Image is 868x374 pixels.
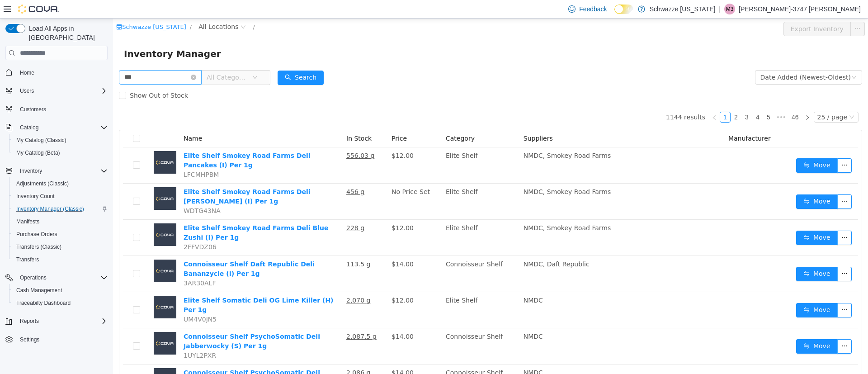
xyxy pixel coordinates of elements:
button: Catalog [16,122,42,133]
span: Transfers (Classic) [16,243,61,251]
span: 2FFVDZ06 [71,225,104,232]
span: $12.00 [278,206,301,213]
span: Traceabilty Dashboard [13,298,108,308]
p: | [719,4,721,14]
p: [PERSON_NAME]-3747 [PERSON_NAME] [739,4,861,14]
a: Transfers [13,254,42,265]
span: Catalog [16,122,108,133]
td: Elite Shelf [329,129,407,165]
span: UM4V0JN5 [71,297,104,304]
span: My Catalog (Beta) [13,147,108,158]
span: Price [278,116,294,123]
span: LFCMHPBM [71,152,106,160]
i: icon: left [599,96,604,102]
a: Manifests [13,216,43,227]
button: Inventory [16,166,46,176]
span: Inventory [20,167,42,175]
button: Transfers (Classic) [9,241,111,253]
div: Date Added (Newest-Oldest) [647,52,738,66]
u: 2,086 g [233,350,257,358]
span: $12.00 [278,133,301,141]
span: Cash Management [16,287,62,294]
a: 1 [607,94,617,104]
button: Inventory [2,165,111,177]
li: 4 [639,93,650,104]
button: Catalog [2,121,111,134]
span: / [140,5,142,12]
a: Adjustments (Classic) [13,178,72,189]
img: Cova [18,5,59,14]
u: 2,070 g [233,278,257,285]
span: Manifests [16,218,39,225]
td: Elite Shelf [329,201,407,237]
a: Connoisseur Shelf PsychoSomatic Deli Jabberwocky (S) Per 1g [71,314,207,331]
i: icon: down [736,96,741,102]
span: Suppliers [410,116,440,123]
span: Inventory Count [13,191,108,202]
td: Elite Shelf [329,165,407,201]
button: Purchase Orders [9,228,111,241]
div: Michelle-3747 Tolentino [724,4,735,14]
li: 5 [650,93,661,104]
span: In Stock [233,116,259,123]
button: My Catalog (Beta) [9,147,111,159]
span: All Categories [94,54,135,63]
li: Next Page [689,93,700,104]
span: Purchase Orders [16,231,57,238]
a: Traceabilty Dashboard [13,298,74,308]
a: icon: shopSchwazze [US_STATE] [3,5,73,12]
span: Show Out of Stock [13,73,79,80]
a: 4 [640,94,650,104]
span: Name [71,116,89,123]
span: $14.00 [278,242,301,249]
a: Inventory Manager (Classic) [13,204,88,214]
u: 2,087.5 g [233,314,264,322]
span: $12.00 [278,278,301,285]
li: 1 [607,93,618,104]
button: icon: swapMove [683,176,725,190]
a: Inventory Count [13,191,58,202]
nav: Complex example [5,62,108,369]
div: 25 / page [704,94,734,104]
span: $14.00 [278,350,301,358]
img: Connoisseur Shelf Daft Republic Deli Bananzycle (I) Per 1g placeholder [41,241,63,264]
span: Adjustments (Classic) [13,178,108,189]
button: icon: ellipsis [724,176,739,190]
span: Purchase Orders [13,229,108,240]
a: Elite Shelf Smokey Road Farms Deli Pancakes (I) Per 1g [71,133,198,150]
button: icon: ellipsis [724,284,739,299]
button: icon: swapMove [683,140,725,154]
button: icon: swapMove [683,321,725,335]
span: Load All Apps in [GEOGRAPHIC_DATA] [25,24,108,42]
a: Settings [16,334,43,345]
td: Connoisseur Shelf [329,237,407,274]
span: Transfers (Classic) [13,241,108,252]
span: Home [16,66,108,78]
span: My Catalog (Classic) [16,137,66,144]
span: Settings [16,334,108,345]
i: icon: shop [3,5,9,11]
span: My Catalog (Classic) [13,135,108,146]
button: Users [2,85,111,97]
button: Operations [16,272,50,283]
li: 46 [675,93,689,104]
i: icon: down [139,56,145,62]
a: Elite Shelf Smokey Road Farms Deli [PERSON_NAME] (I) Per 1g [71,170,198,186]
a: Connoisseur Shelf Daft Republic Deli Bananzycle (I) Per 1g [71,242,202,259]
button: icon: ellipsis [724,140,739,154]
button: icon: ellipsis [724,321,739,335]
li: 3 [628,93,639,104]
button: Settings [2,333,111,346]
button: icon: swapMove [683,212,725,227]
span: NMDC, Smokey Road Farms [410,170,498,177]
button: Adjustments (Classic) [9,177,111,190]
a: Cash Management [13,285,66,296]
button: Reports [2,315,111,327]
span: WDTG43NA [71,189,108,196]
span: Reports [16,316,108,327]
span: Reports [20,317,39,325]
a: Purchase Orders [13,229,61,240]
button: Reports [16,316,42,327]
span: Operations [16,272,108,283]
